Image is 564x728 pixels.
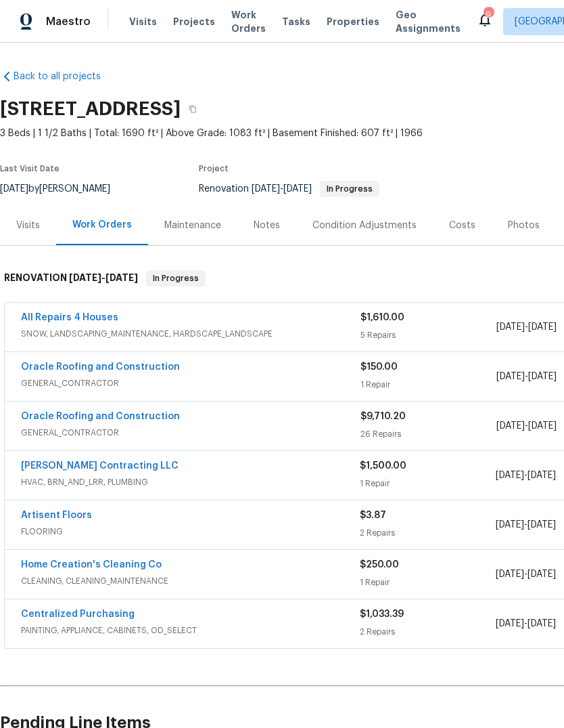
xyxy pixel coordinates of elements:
span: FLOORING [21,525,360,538]
span: - [496,419,557,433]
a: Oracle Roofing and Construction [21,412,180,421]
span: - [496,370,557,383]
span: - [496,469,556,482]
div: Visits [16,219,40,232]
a: Home Creation's Cleaning Co [21,560,162,570]
div: Photos [508,219,540,232]
span: CLEANING, CLEANING_MAINTENANCE [21,574,360,588]
span: [DATE] [496,372,525,381]
div: 1 Repair [360,477,495,490]
span: - [496,568,556,581]
span: [DATE] [283,184,312,194]
span: [DATE] [69,273,101,282]
div: 9 [484,8,493,22]
a: Artisent Floors [21,511,92,520]
span: [DATE] [496,322,525,332]
span: Maestro [46,15,91,28]
span: [DATE] [528,322,557,332]
span: - [496,518,556,532]
span: Projects [173,15,215,28]
div: Notes [254,219,280,232]
span: Visits [129,15,157,28]
span: GENERAL_CONTRACTOR [21,377,360,390]
div: 26 Repairs [360,427,496,441]
span: Project [199,165,229,173]
span: Properties [327,15,379,28]
span: [DATE] [496,570,524,579]
div: 5 Repairs [360,328,496,342]
span: [DATE] [496,421,525,431]
a: Centralized Purchasing [21,609,135,619]
div: 2 Repairs [360,625,495,639]
span: $9,710.20 [360,412,406,421]
h6: RENOVATION [4,270,138,286]
span: [DATE] [496,520,524,530]
span: $150.00 [360,362,398,372]
span: $250.00 [360,560,399,570]
span: $1,610.00 [360,313,404,322]
span: [DATE] [528,372,557,381]
span: [DATE] [252,184,280,194]
div: Maintenance [164,219,221,232]
span: [DATE] [528,421,557,431]
span: $1,033.39 [360,609,404,619]
span: Renovation [199,184,379,194]
a: All Repairs 4 Houses [21,313,118,322]
span: - [252,184,312,194]
span: Tasks [282,17,310,26]
span: [DATE] [105,273,138,282]
button: Copy Address [181,97,205,121]
a: Oracle Roofing and Construction [21,362,180,372]
div: 1 Repair [360,576,495,589]
span: HVAC, BRN_AND_LRR, PLUMBING [21,475,360,489]
span: In Progress [321,185,378,193]
span: [DATE] [496,471,524,480]
span: - [69,273,138,282]
span: [DATE] [527,570,556,579]
div: Work Orders [72,218,132,232]
span: - [496,617,556,630]
span: In Progress [147,272,204,285]
span: [DATE] [527,471,556,480]
span: - [496,320,557,334]
span: SNOW, LANDSCAPING_MAINTENANCE, HARDSCAPE_LANDSCAPE [21,327,360,341]
span: $1,500.00 [360,461,406,471]
span: $3.87 [360,511,386,520]
span: [DATE] [527,619,556,628]
span: Geo Assignments [396,8,461,35]
span: [DATE] [527,520,556,530]
span: Work Orders [231,8,266,35]
div: Condition Adjustments [312,219,417,232]
span: PAINTING, APPLIANCE, CABINETS, OD_SELECT [21,624,360,637]
span: GENERAL_CONTRACTOR [21,426,360,440]
div: Costs [449,219,475,232]
div: 1 Repair [360,378,496,391]
div: 2 Repairs [360,526,495,540]
a: [PERSON_NAME] Contracting LLC [21,461,179,471]
span: [DATE] [496,619,524,628]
